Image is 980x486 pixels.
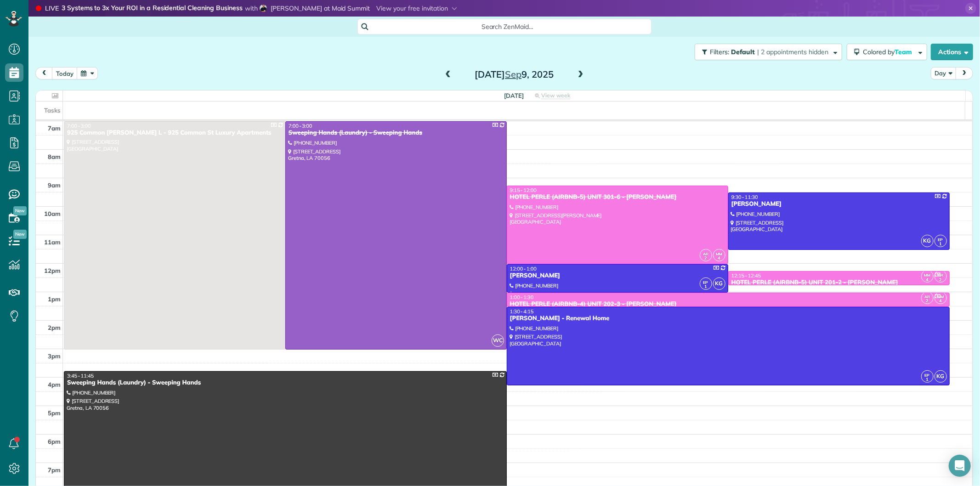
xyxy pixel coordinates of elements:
span: EP [938,237,943,242]
span: MM [716,251,722,256]
span: 1:00 - 1:30 [510,294,534,300]
small: 1 [700,283,712,291]
span: WC [492,334,504,347]
small: 4 [922,276,933,284]
div: [PERSON_NAME] [510,272,725,280]
small: 2 [922,297,933,305]
span: Tasks [44,107,61,114]
span: 3pm [48,352,61,360]
span: KG [921,235,934,247]
span: 4pm [48,381,61,388]
small: 2 [935,276,946,284]
span: KG [713,277,725,290]
span: MM [937,294,944,299]
img: horacio-reyes-bc8646670b5443198450b93bc0fdfcae425479667f5a57d08a21e537803d0fa7.png [260,5,267,12]
span: with [245,4,258,12]
span: KG [935,370,947,383]
span: 9am [48,181,61,189]
span: 7:00 - 3:00 [67,123,91,129]
div: Sweeping Hands (Laundry) - Sweeping Hands [67,379,504,387]
button: Colored byTeam [847,44,927,60]
small: 2 [700,254,712,263]
span: 1:30 - 4:15 [510,308,534,315]
span: 7pm [48,466,61,474]
span: New [13,230,27,239]
small: 4 [714,254,725,263]
span: Default [731,48,755,56]
span: Filters: [710,48,729,56]
div: [PERSON_NAME] - Renewal Home [510,315,947,322]
span: 7:00 - 3:00 [289,123,312,129]
a: Filters: Default | 2 appointments hidden [690,44,842,60]
span: 1pm [48,295,61,303]
span: New [13,206,27,215]
div: Sweeping Hands (Laundry) - Sweeping Hands [288,129,504,137]
small: 1 [935,240,946,249]
button: next [956,67,973,79]
span: AR [703,251,708,256]
button: prev [35,67,53,79]
span: | 2 appointments hidden [757,48,828,56]
div: [PERSON_NAME] [731,200,947,208]
span: Sep [505,68,521,80]
span: 10am [44,210,61,217]
span: [DATE] [504,92,524,99]
h2: [DATE] 9, 2025 [457,69,572,79]
button: Actions [931,44,973,60]
div: 925 Common [PERSON_NAME] L - 925 Common St Luxury Apartments [67,129,283,137]
span: 9:15 - 12:00 [510,187,537,193]
span: EP [925,373,930,378]
span: MM [924,272,930,277]
span: 7am [48,124,61,132]
span: View week [541,92,571,99]
button: Filters: Default | 2 appointments hidden [695,44,842,60]
button: today [52,67,78,79]
small: 4 [935,297,946,305]
span: Team [895,48,913,56]
span: 5pm [48,409,61,417]
div: HOTEL PERLE (AIRBNB-5) UNIT 201-2 - [PERSON_NAME] [731,279,947,287]
div: Open Intercom Messenger [949,455,971,477]
span: Colored by [863,48,915,56]
button: Day [931,67,957,79]
span: 8am [48,153,61,160]
span: 2pm [48,324,61,331]
span: AR [924,294,930,299]
span: [PERSON_NAME] at Maid Summit [271,4,370,12]
span: 6pm [48,438,61,445]
div: HOTEL PERLE (AIRBNB-5) UNIT 301-6 - [PERSON_NAME] [510,193,725,201]
span: 12:15 - 12:45 [731,272,761,279]
span: 12pm [44,267,61,274]
span: AR [938,272,943,277]
span: 9:30 - 11:30 [731,194,758,200]
span: 12:00 - 1:00 [510,266,537,272]
span: EP [703,280,708,285]
div: HOTEL PERLE (AIRBNB-4) UNIT 202-3 - [PERSON_NAME] [510,300,947,308]
span: 11am [44,238,61,246]
small: 1 [922,375,933,384]
span: 3:45 - 11:45 [67,373,94,379]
